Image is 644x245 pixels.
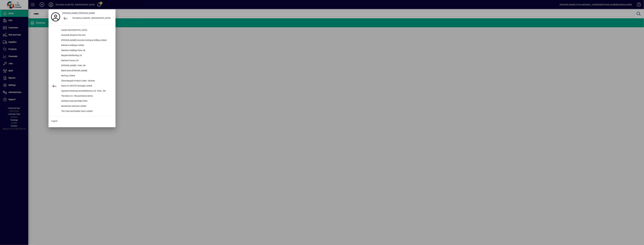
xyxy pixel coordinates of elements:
[62,12,95,15] span: [PERSON_NAME] O''[PERSON_NAME]
[50,63,114,68] button: [PERSON_NAME] - EVAL AN
[50,109,114,114] button: The Foam and Rubber Store Limited
[50,94,114,99] button: The Demo Co - Woocommerce Demo
[50,99,114,104] button: SUPERCLEAN DISTRIBUTORS
[50,43,114,48] button: Wantara Holdings Limited
[59,89,114,94] div: Supreme Antennas and Distributors Ltd - EVAL -AN
[50,28,114,33] button: Vautier [GEOGRAPHIC_DATA]
[59,99,114,104] div: SUPERCLEAN DISTRIBUTORS
[59,38,114,43] div: [PERSON_NAME] Concrete Cutting & Drilling Limited
[59,104,114,109] div: Woolworks Ventures Limited
[59,109,114,114] div: The Foam and Rubber Store Limited
[61,16,114,21] button: The Demo Co [DATE] - [GEOGRAPHIC_DATA]
[50,89,114,94] button: Supreme Antennas and Distributors Ltd - EVAL -AN
[59,48,114,53] div: Wantara Holdings Clone JB
[50,38,114,43] button: [PERSON_NAME] Concrete Cutting & Drilling Limited
[50,58,114,63] button: Wantara Farms Ltd
[59,68,114,73] div: Blank Demo [PERSON_NAME]
[59,83,114,89] div: Demo Co 250725 Farmquip Limited
[59,78,114,83] div: Clone Baypak Product Codes - Devines
[61,11,114,16] a: [PERSON_NAME] O''[PERSON_NAME]
[50,14,61,19] a: Profile
[50,53,114,58] button: Baypak Distributing Ltd
[70,16,114,21] div: The Demo Co [DATE] - [GEOGRAPHIC_DATA]
[50,33,114,38] button: Humanity Books & Fine Arts
[50,68,114,73] button: Blank Demo [PERSON_NAME]
[50,119,114,124] button: Logout
[59,43,114,48] div: Wantara Holdings Limited
[50,48,114,53] button: Wantara Holdings Clone JB
[50,73,114,78] button: NuProp Limited
[50,83,114,89] button: Demo Co 250725 Farmquip Limited
[59,94,114,99] div: The Demo Co - Woocommerce Demo
[51,120,57,122] span: Logout
[59,53,114,58] div: Baypak Distributing Ltd
[50,104,114,109] button: Woolworks Ventures Limited
[59,63,114,68] div: [PERSON_NAME] - EVAL AN
[50,78,114,83] button: Clone Baypak Product Codes - Devines
[59,58,114,63] div: Wantara Farms Ltd
[59,28,114,33] div: Vautier [GEOGRAPHIC_DATA]
[59,33,114,38] div: Humanity Books & Fine Arts
[59,73,114,78] div: NuProp Limited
